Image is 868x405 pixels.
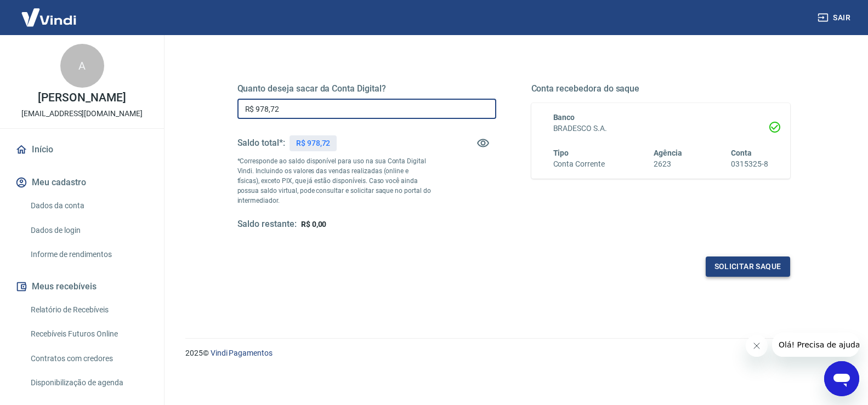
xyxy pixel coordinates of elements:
h5: Saldo restante: [237,219,297,230]
a: Dados de login [26,219,151,242]
h5: Conta recebedora do saque [531,83,790,94]
button: Sair [815,8,855,28]
p: R$ 978,72 [296,138,331,149]
h6: 2623 [654,158,682,170]
a: Vindi Pagamentos [211,349,273,357]
h5: Saldo total*: [237,138,285,149]
a: Disponibilização de agenda [26,372,151,394]
p: [PERSON_NAME] [38,92,126,104]
button: Meus recebíveis [13,275,151,299]
p: *Corresponde ao saldo disponível para uso na sua Conta Digital Vindi. Incluindo os valores das ve... [237,156,432,206]
a: Contratos com credores [26,347,151,370]
a: Informe de rendimentos [26,243,151,266]
a: Dados da conta [26,195,151,217]
span: R$ 0,00 [301,220,327,229]
a: Relatório de Recebíveis [26,299,151,321]
a: Recebíveis Futuros Online [26,323,151,345]
a: Início [13,138,151,162]
p: [EMAIL_ADDRESS][DOMAIN_NAME] [21,108,143,119]
span: Agência [654,149,682,157]
iframe: Botão para abrir a janela de mensagens [824,361,859,396]
h6: BRADESCO S.A. [553,123,768,134]
h5: Quanto deseja sacar da Conta Digital? [237,83,496,94]
iframe: Fechar mensagem [746,335,768,357]
img: Vindi [13,1,84,34]
span: Tipo [553,149,569,157]
span: Conta [731,149,752,157]
button: Meu cadastro [13,170,151,195]
h6: Conta Corrente [553,158,605,170]
span: Banco [553,113,575,122]
button: Solicitar saque [706,256,790,277]
h6: 0315325-8 [731,158,768,170]
iframe: Mensagem da empresa [772,333,859,357]
p: 2025 © [185,347,842,359]
span: Olá! Precisa de ajuda? [7,8,92,16]
div: A [60,44,104,88]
